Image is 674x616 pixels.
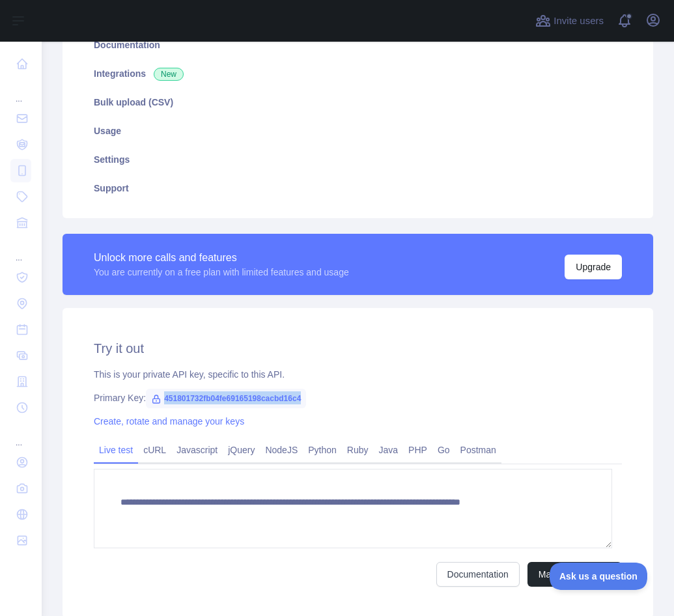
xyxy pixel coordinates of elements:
[78,117,638,145] a: Usage
[10,237,31,263] div: ...
[78,59,638,88] a: Integrations New
[565,255,622,279] button: Upgrade
[10,422,31,448] div: ...
[78,174,638,203] a: Support
[303,440,342,460] a: Python
[10,78,31,104] div: ...
[78,145,638,174] a: Settings
[432,440,455,460] a: Go
[94,250,349,266] div: Unlock more calls and features
[223,440,260,460] a: jQuery
[94,391,622,404] div: Primary Key:
[94,339,622,357] h2: Try it out
[94,266,349,279] div: You are currently on a free plan with limited features and usage
[260,440,303,460] a: NodeJS
[342,440,374,460] a: Ruby
[94,416,244,427] a: Create, rotate and manage your keys
[403,440,432,460] a: PHP
[374,440,404,460] a: Java
[78,88,638,117] a: Bulk upload (CSV)
[550,563,648,590] iframe: Toggle Customer Support
[94,440,138,460] a: Live test
[78,31,638,59] a: Documentation
[138,440,171,460] a: cURL
[146,389,306,408] span: 451801732fb04fe69165198cacbd16c4
[527,562,622,587] button: Make test request
[533,10,606,31] button: Invite users
[171,440,223,460] a: Javascript
[455,440,501,460] a: Postman
[154,68,184,81] span: New
[554,14,604,29] span: Invite users
[436,562,520,587] a: Documentation
[94,368,622,381] div: This is your private API key, specific to this API.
